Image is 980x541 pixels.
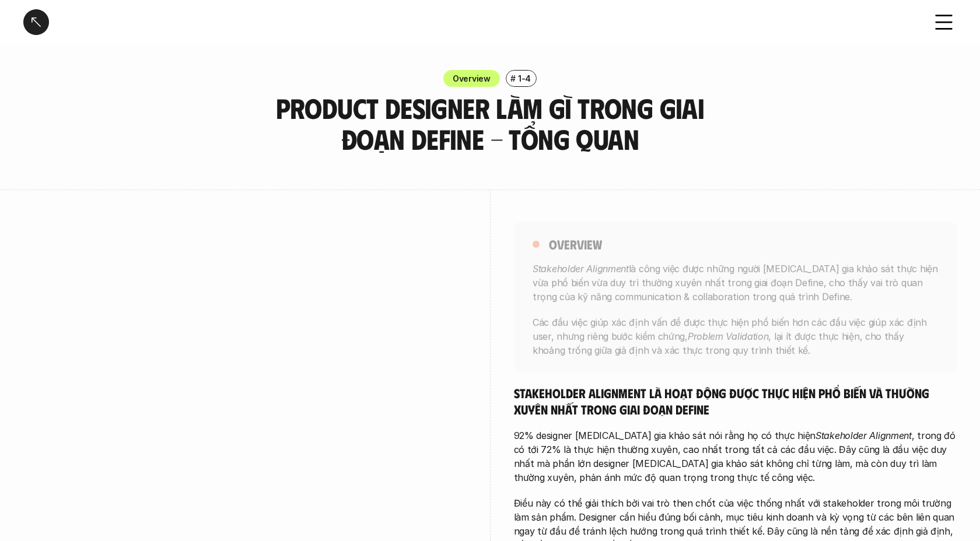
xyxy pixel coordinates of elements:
[510,74,516,83] h6: #
[514,385,957,417] h5: Stakeholder Alignment là hoạt động được thực hiện phổ biến và thường xuyên nhất trong giai đoạn D...
[518,72,531,85] p: 1-4
[549,236,602,252] h5: overview
[514,428,957,484] p: 92% designer [MEDICAL_DATA] gia khảo sát nói rằng họ có thực hiện , trong đó có tới 72% là thực h...
[453,72,491,85] p: Overview
[533,315,939,357] p: Các đầu việc giúp xác định vấn đề được thực hiện phổ biến hơn các đầu việc giúp xác định user, nh...
[242,93,738,154] h3: Product Designer làm gì trong giai đoạn Define - Tổng quan
[533,261,939,303] p: là công việc được những người [MEDICAL_DATA] gia khảo sát thực hiện vừa phổ biến vừa duy trì thườ...
[815,430,912,441] em: Stakeholder Alignment
[687,330,768,342] em: Problem Validation
[533,262,629,274] em: Stakeholder Alignment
